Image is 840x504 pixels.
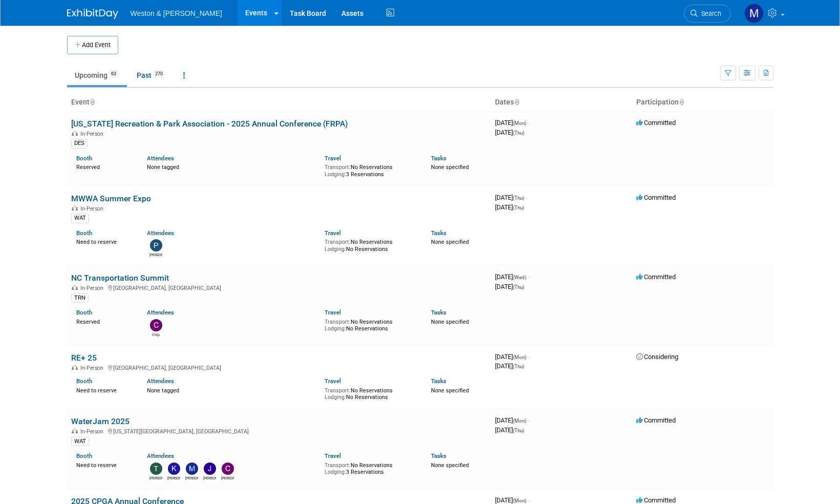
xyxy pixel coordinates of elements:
a: Tasks [431,309,446,316]
span: Committed [636,416,676,424]
span: None specified [431,319,469,325]
div: Need to reserve [76,237,132,246]
div: None tagged [147,385,317,394]
div: TRN [71,293,89,303]
div: Charles Gant [221,475,234,481]
div: No Reservations 3 Reservations [325,162,416,178]
div: DES [71,139,88,148]
a: Booth [76,155,92,162]
span: - [528,416,529,424]
span: None specified [431,164,469,171]
a: Attendees [147,377,174,385]
span: [DATE] [495,416,529,424]
span: Lodging: [325,325,346,332]
span: - [528,353,529,361]
span: [DATE] [495,362,524,370]
span: Transport: [325,387,351,394]
span: [DATE] [495,283,524,290]
span: Committed [636,496,676,504]
span: - [528,496,529,504]
a: Sort by Participation Type [679,98,684,106]
span: None specified [431,387,469,394]
span: Committed [636,119,676,127]
a: Attendees [147,229,174,237]
div: [GEOGRAPHIC_DATA], [GEOGRAPHIC_DATA] [71,363,487,371]
div: No Reservations No Reservations [325,237,416,253]
a: RE+ 25 [71,353,97,363]
span: Lodging: [325,246,346,253]
span: 270 [152,70,166,78]
span: [DATE] [495,426,524,434]
img: Patrick Yeo [150,239,162,251]
th: Dates [491,94,632,111]
th: Participation [632,94,773,111]
span: In-Person [80,205,106,212]
span: - [528,119,529,127]
a: Upcoming63 [67,66,127,85]
div: WAT [71,437,89,446]
img: In-Person Event [72,428,78,433]
img: Charles Gant [222,463,234,475]
span: (Mon) [513,354,526,360]
span: - [528,273,529,281]
a: Travel [325,452,341,459]
span: Transport: [325,319,351,325]
a: Tasks [431,155,446,162]
span: Considering [636,353,678,361]
span: (Mon) [513,418,526,424]
a: Sort by Start Date [514,98,519,106]
img: In-Person Event [72,205,78,211]
a: Booth [76,452,92,459]
img: Margaret McCarthy [186,463,198,475]
div: Jason Gillespie [203,475,216,481]
div: Margaret McCarthy [185,475,198,481]
span: (Mon) [513,120,526,126]
span: Lodging: [325,469,346,475]
span: [DATE] [495,273,529,281]
th: Event [67,94,491,111]
span: Weston & [PERSON_NAME] [131,9,222,17]
span: (Thu) [513,130,524,136]
div: Need to reserve [76,460,132,469]
a: Booth [76,377,92,385]
span: Committed [636,273,676,281]
div: No Reservations 3 Reservations [325,460,416,476]
span: None specified [431,462,469,469]
img: Kevin MacKinnon [168,463,180,475]
span: (Thu) [513,428,524,433]
span: - [526,194,527,201]
span: [DATE] [495,129,524,136]
a: Attendees [147,309,174,316]
a: Attendees [147,452,174,459]
a: MWWA Summer Expo [71,194,151,203]
img: In-Person Event [72,131,78,136]
div: WAT [71,214,89,223]
span: (Thu) [513,364,524,369]
span: [DATE] [495,194,527,201]
a: Sort by Event Name [90,98,95,106]
span: (Mon) [513,498,526,503]
a: Booth [76,309,92,316]
img: In-Person Event [72,285,78,290]
a: Tasks [431,452,446,459]
span: In-Person [80,365,106,371]
div: No Reservations No Reservations [325,317,416,332]
img: Mary Ann Trujillo [744,4,764,23]
span: (Thu) [513,205,524,211]
span: (Wed) [513,275,526,280]
span: 63 [108,70,119,78]
div: Chip Hutchens [149,331,162,338]
span: Transport: [325,239,351,245]
a: Past270 [129,66,174,85]
button: Add Event [67,36,118,54]
img: In-Person Event [72,365,78,370]
div: Patrick Yeo [149,251,162,258]
a: Travel [325,377,341,385]
a: Travel [325,155,341,162]
span: [DATE] [495,496,529,504]
span: Search [698,10,721,17]
a: Search [684,5,731,23]
span: Transport: [325,462,351,469]
div: [US_STATE][GEOGRAPHIC_DATA], [GEOGRAPHIC_DATA] [71,427,487,435]
span: (Thu) [513,195,524,201]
